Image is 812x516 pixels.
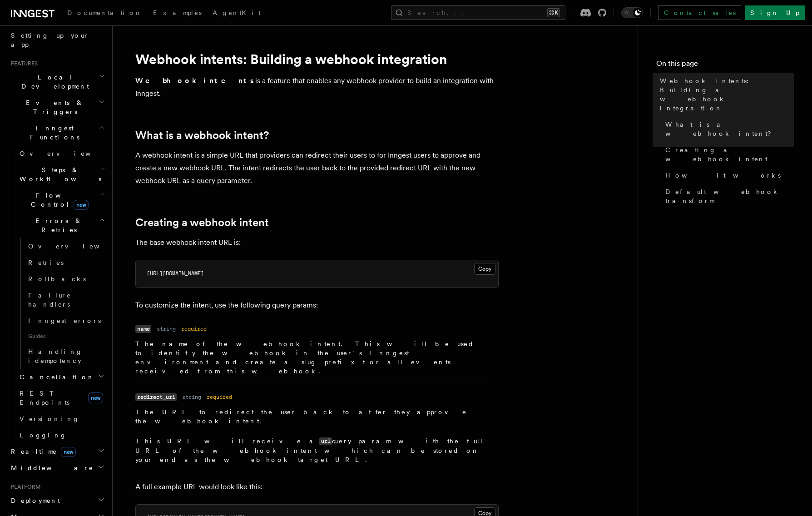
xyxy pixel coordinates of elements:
span: Flow Control [16,191,100,209]
span: Events & Triggers [7,98,99,116]
a: REST Endpointsnew [16,385,107,411]
button: Toggle dark mode [621,7,643,18]
span: Retries [28,259,64,266]
code: [URL][DOMAIN_NAME] [147,270,204,277]
code: name [135,325,151,333]
a: How it works [662,167,794,184]
button: Middleware [7,460,107,476]
span: Versioning [20,415,79,422]
span: Realtime [7,447,76,456]
span: new [88,392,103,403]
a: Creating a webhook intent [135,216,269,229]
span: AgentKit [213,9,261,16]
a: Overview [25,238,107,254]
button: Errors & Retries [16,213,107,238]
span: Logging [20,432,67,439]
span: Failure handlers [28,292,71,308]
span: Examples [153,9,202,16]
code: redirect_uri [135,393,177,401]
a: Logging [16,427,107,443]
button: Cancellation [16,369,107,385]
dd: required [181,325,207,332]
span: Webhook intents: Building a webhook integration [660,76,794,113]
span: Middleware [7,463,94,472]
a: Overview [16,145,107,162]
span: Creating a webhook intent [665,145,794,164]
button: Copy [474,263,495,275]
div: Errors & Retries [16,238,107,369]
a: Contact sales [658,5,741,20]
p: is a feature that enables any webhook provider to build an integration with Inngest. [135,74,499,100]
button: Realtimenew [7,443,107,460]
a: Rollbacks [25,271,107,287]
p: A webhook intent is a simple URL that providers can redirect their users to for Inngest users to ... [135,149,499,187]
strong: Webhook intents [135,76,255,85]
a: Webhook intents: Building a webhook integration [656,73,794,116]
a: Failure handlers [25,287,107,313]
div: Inngest Functions [7,145,107,443]
dd: string [157,325,176,332]
dd: string [182,393,201,401]
button: Local Development [7,69,107,94]
button: Search...⌘K [391,5,565,20]
button: Events & Triggers [7,94,107,120]
button: Deployment [7,492,107,509]
p: A full example URL would look like this: [135,481,499,493]
p: This URL will receive a query param with the full URL of the webhook intent which can be stored o... [135,437,484,464]
h4: On this page [656,58,794,73]
span: new [61,447,76,457]
a: Inngest errors [25,313,107,329]
span: new [74,200,89,210]
code: url [319,437,332,445]
span: Inngest errors [28,317,101,324]
button: Inngest Functions [7,120,107,145]
a: Default webhook transform [662,184,794,209]
span: Local Development [7,73,99,91]
p: The URL to redirect the user back to after they approve the webhook intent. [135,407,484,426]
p: The base webhook intent URL is: [135,236,499,249]
a: Documentation [62,3,148,25]
span: Documentation [67,9,142,16]
button: Flow Controlnew [16,187,107,213]
a: Creating a webhook intent [662,142,794,167]
span: Features [7,60,38,67]
span: Errors & Retries [16,216,99,234]
a: Retries [25,254,107,271]
span: Platform [7,483,41,491]
a: Sign Up [745,5,805,20]
kbd: ⌘K [547,8,560,17]
a: AgentKit [207,3,266,25]
p: To customize the intent, use the following query params: [135,299,499,312]
p: The name of the webhook intent. This will be used to identify the webhook in the user's Inngest e... [135,339,484,376]
a: What is a webhook intent? [662,116,794,142]
span: Inngest Functions [7,124,98,142]
span: Rollbacks [28,275,86,283]
span: Deployment [7,496,60,505]
span: Default webhook transform [665,187,794,205]
h1: Webhook intents: Building a webhook integration [135,51,499,67]
span: Overview [20,150,113,157]
a: Handling idempotency [25,343,107,369]
span: Setting up your app [11,32,89,48]
span: Overview [28,243,122,250]
span: Guides [25,329,107,343]
a: Setting up your app [7,27,107,53]
span: How it works [665,171,781,180]
span: What is a webhook intent? [665,120,794,138]
span: Cancellation [16,372,94,382]
span: Handling idempotency [28,348,83,364]
a: What is a webhook intent? [135,129,269,142]
span: Steps & Workflows [16,165,101,184]
dd: required [207,393,232,401]
span: REST Endpoints [20,390,69,406]
button: Steps & Workflows [16,162,107,187]
a: Examples [148,3,207,25]
a: Versioning [16,411,107,427]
